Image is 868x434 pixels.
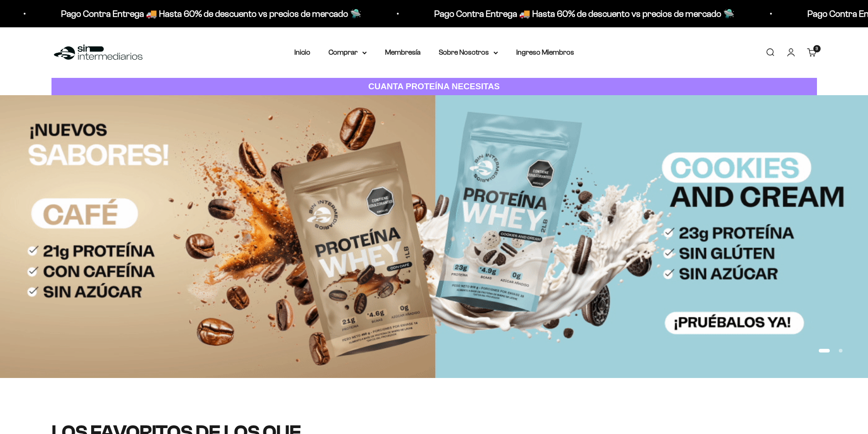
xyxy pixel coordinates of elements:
summary: Comprar [329,46,367,58]
a: Inicio [294,48,310,56]
strong: CUANTA PROTEÍNA NECESITAS [368,82,500,91]
p: Pago Contra Entrega 🚚 Hasta 60% de descuento vs precios de mercado 🛸 [433,6,734,21]
a: CUANTA PROTEÍNA NECESITAS [51,78,817,96]
p: Pago Contra Entrega 🚚 Hasta 60% de descuento vs precios de mercado 🛸 [60,6,360,21]
a: Membresía [385,48,421,56]
a: Ingreso Miembros [516,48,574,56]
span: 3 [816,46,818,51]
summary: Sobre Nosotros [439,46,498,58]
